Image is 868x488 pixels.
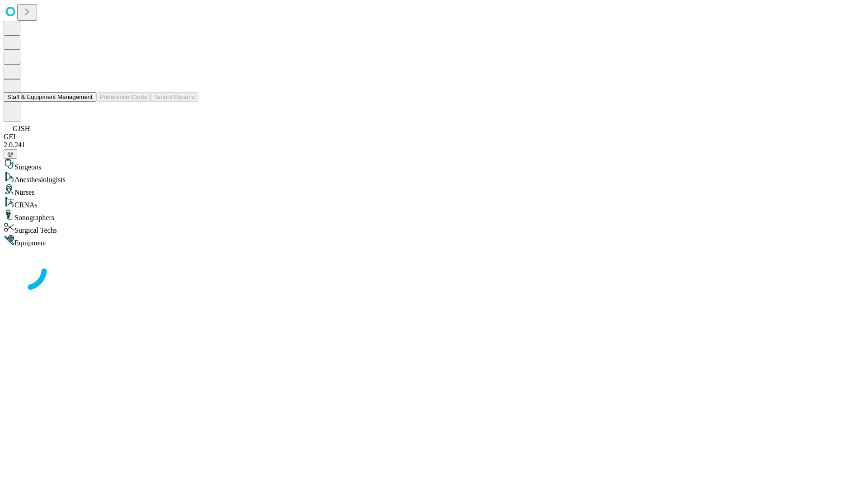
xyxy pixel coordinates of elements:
[4,171,864,184] div: Anesthesiologists
[96,92,151,102] button: Preference Cards
[13,125,30,132] span: GJSH
[4,133,864,141] div: GEI
[4,141,864,149] div: 2.0.241
[4,159,864,171] div: Surgeons
[151,92,198,102] button: Tenant Params
[4,92,96,102] button: Staff & Equipment Management
[7,150,14,157] span: @
[4,184,864,197] div: Nurses
[4,235,864,247] div: Equipment
[4,197,864,209] div: CRNAs
[4,149,17,159] button: @
[4,222,864,235] div: Surgical Techs
[4,209,864,222] div: Sonographers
